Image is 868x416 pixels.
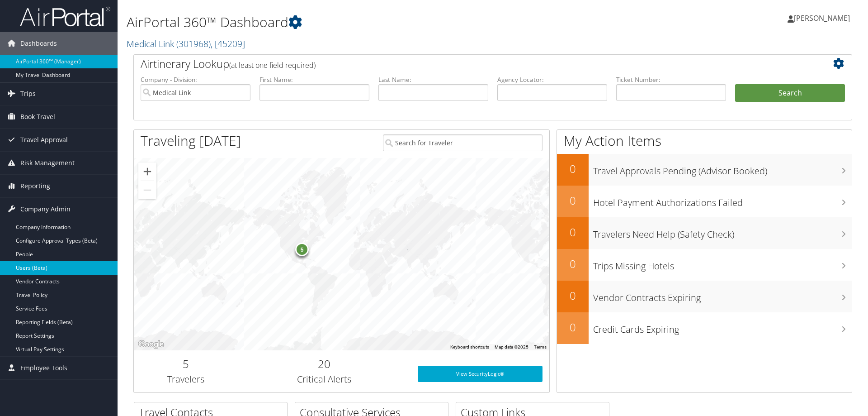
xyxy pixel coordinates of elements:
span: Map data ©2025 [495,344,528,349]
button: Zoom in [138,163,156,181]
h1: AirPortal 360™ Dashboard [127,13,615,32]
h3: Travel Approvals Pending (Advisor Booked) [593,160,852,177]
span: Book Travel [20,105,55,128]
a: 0Travelers Need Help (Safety Check) [557,217,852,249]
span: Risk Management [20,152,75,174]
span: Dashboards [20,32,57,55]
h3: Trips Missing Hotels [593,255,852,273]
img: airportal-logo.png [20,6,110,27]
span: [PERSON_NAME] [794,13,850,23]
h2: 5 [141,356,231,372]
label: Company - Division: [141,75,250,84]
h3: Hotel Payment Authorizations Failed [593,192,852,209]
span: Travel Approval [20,129,68,151]
span: (at least one field required) [229,60,316,70]
button: Search [735,84,845,102]
h1: My Action Items [557,131,852,150]
div: 5 [295,242,309,256]
a: 0Travel Approvals Pending (Advisor Booked) [557,154,852,186]
span: ( 301968 ) [176,38,211,50]
button: Keyboard shortcuts [450,344,489,350]
h2: 0 [557,193,589,208]
label: Ticket Number: [616,75,726,84]
span: Reporting [20,175,50,197]
h3: Travelers [141,373,231,386]
h2: 0 [557,256,589,272]
h3: Vendor Contracts Expiring [593,287,852,304]
h3: Critical Alerts [245,373,404,386]
h3: Credit Cards Expiring [593,319,852,336]
h2: 0 [557,225,589,240]
label: Agency Locator: [497,75,607,84]
input: Search for Traveler [383,134,542,151]
a: [PERSON_NAME] [788,5,859,32]
img: Google [136,339,166,350]
a: View SecurityLogic® [418,366,542,382]
h2: Airtinerary Lookup [141,56,785,72]
label: First Name: [259,75,369,84]
a: Open this area in Google Maps (opens a new window) [136,339,166,350]
h1: Traveling [DATE] [141,131,241,150]
h2: 0 [557,288,589,303]
a: Medical Link [127,38,245,50]
label: Last Name: [378,75,488,84]
h3: Travelers Need Help (Safety Check) [593,224,852,241]
span: Employee Tools [20,357,67,379]
span: Company Admin [20,198,71,220]
a: Terms (opens in new tab) [534,344,547,349]
a: 0Vendor Contracts Expiring [557,281,852,312]
span: , [ 45209 ] [211,38,245,50]
a: 0Credit Cards Expiring [557,312,852,344]
button: Zoom out [138,181,156,199]
h2: 0 [557,161,589,177]
a: 0Hotel Payment Authorizations Failed [557,186,852,217]
a: 0Trips Missing Hotels [557,249,852,281]
span: Trips [20,82,36,105]
h2: 0 [557,320,589,335]
h2: 20 [245,356,404,372]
